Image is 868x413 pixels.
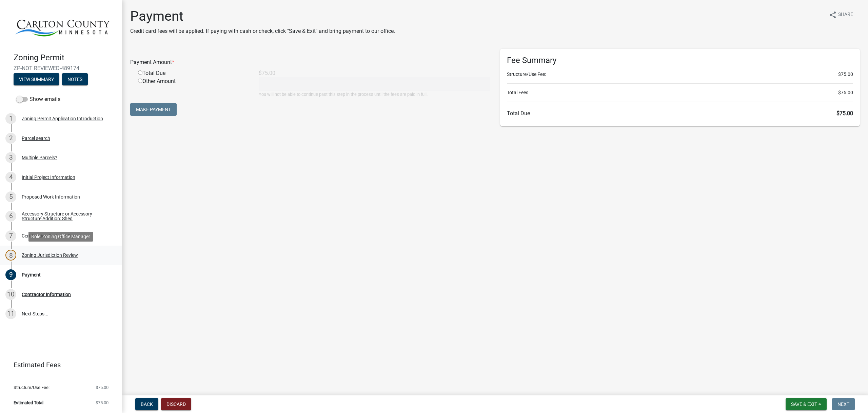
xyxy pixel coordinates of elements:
[125,58,495,66] div: Payment Amount
[96,400,108,405] span: $75.00
[5,358,111,372] a: Estimated Fees
[832,398,855,410] button: Next
[837,401,849,407] span: Next
[14,7,111,46] img: Carlton County, Minnesota
[22,272,41,277] div: Payment
[130,8,395,24] h1: Payment
[22,211,111,221] div: Accessory Structure or Accessory Structure Addition: Shed
[22,253,78,257] div: Zoning Jurisdiction Review
[16,95,60,103] label: Show emails
[14,385,50,390] span: Structure/Use Fee:
[791,401,817,407] span: Save & Exit
[5,211,16,222] div: 6
[141,401,153,407] span: Back
[14,77,59,83] wm-modal-confirm: Summary
[22,136,50,141] div: Parcel search
[829,11,837,19] i: share
[838,71,853,78] span: $75.00
[5,269,16,280] div: 9
[133,69,254,77] div: Total Due
[5,308,16,319] div: 11
[130,27,395,35] p: Credit card fees will be applied. If paying with cash or check, click "Save & Exit" and bring pay...
[507,56,853,65] h6: Fee Summary
[786,398,827,410] button: Save & Exit
[838,11,853,19] span: Share
[161,398,191,410] button: Discard
[14,400,43,405] span: Estimated Total
[135,398,158,410] button: Back
[22,233,88,238] div: Certification Text and Signature
[507,89,853,96] li: Total Fees
[62,73,88,85] button: Notes
[507,71,853,78] li: Structure/Use Fee:
[5,250,16,261] div: 8
[14,73,59,85] button: View Summary
[5,289,16,300] div: 10
[823,8,859,21] button: shareShare
[14,53,117,63] h4: Zoning Permit
[5,133,16,144] div: 2
[22,292,71,297] div: Contractor Information
[5,230,16,241] div: 7
[5,191,16,202] div: 5
[96,385,108,390] span: $75.00
[22,155,57,160] div: Multiple Parcels?
[507,110,853,117] h6: Total Due
[836,110,853,117] span: $75.00
[838,89,853,96] span: $75.00
[133,77,254,98] div: Other Amount
[14,65,108,71] span: ZP-NOT REVIEWED-489174
[5,152,16,163] div: 3
[130,103,177,116] button: Make Payment
[5,172,16,183] div: 4
[62,77,88,83] wm-modal-confirm: Notes
[5,113,16,124] div: 1
[22,194,80,199] div: Proposed Work Information
[28,232,93,242] div: Role: Zoning Office Manager
[22,116,103,121] div: Zoning Permit Application Introduction
[22,175,75,180] div: Initial Project Information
